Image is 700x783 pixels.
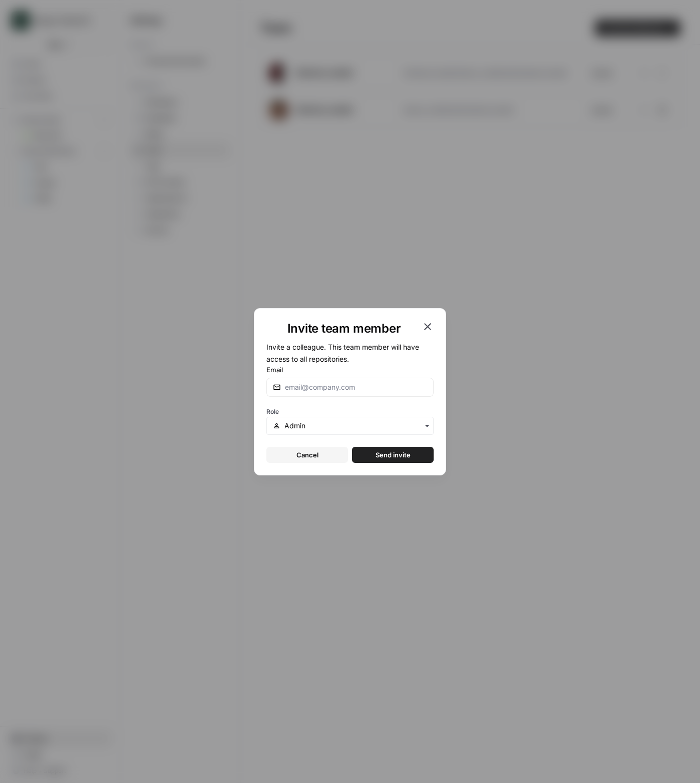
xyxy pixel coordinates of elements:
span: Cancel [296,450,318,460]
button: Send invite [352,447,434,463]
span: Role [266,408,279,415]
label: Email [266,365,434,375]
button: Cancel [266,447,348,463]
input: email@company.com [285,382,427,392]
input: Admin [284,421,427,431]
span: Send invite [376,450,411,460]
h1: Invite team member [266,321,422,337]
span: Invite a colleague. This team member will have access to all repositories. [266,343,419,363]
